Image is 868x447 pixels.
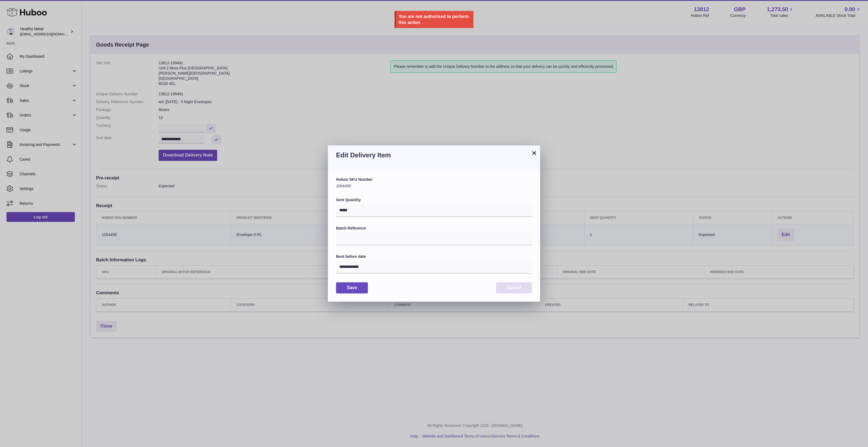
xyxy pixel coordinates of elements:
div: You are not authorised to perform this action [399,14,471,25]
label: Batch Reference [336,226,532,231]
label: Sent Quantity [336,197,532,203]
button: Save [336,282,368,293]
button: × [531,150,537,156]
label: Huboo SKU Number [336,177,532,182]
button: Cancel [496,282,532,293]
div: 1054458 [336,177,532,189]
label: Best before date [336,254,532,259]
h3: Edit Delivery Item [336,151,532,160]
